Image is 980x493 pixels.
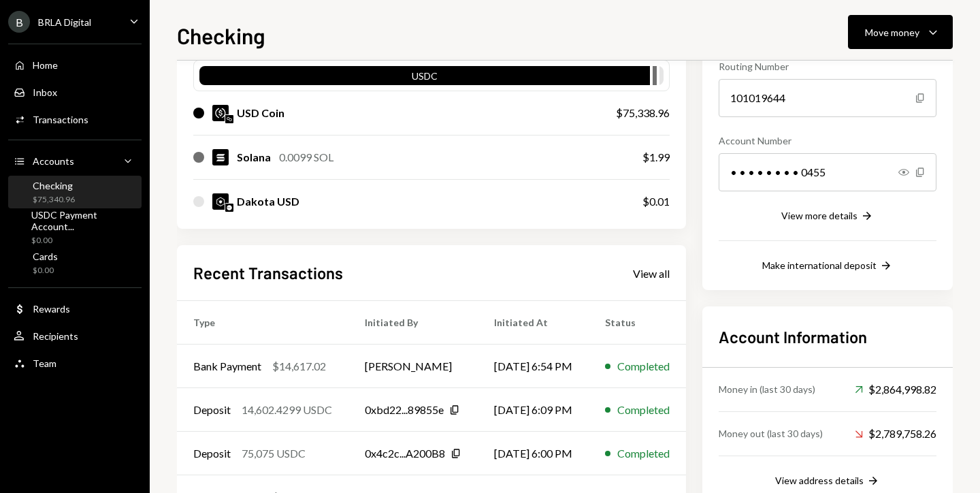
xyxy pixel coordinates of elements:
[177,301,348,345] th: Type
[642,149,670,165] div: $1.99
[762,259,893,274] button: Make international deposit
[33,265,58,276] div: $0.00
[855,381,936,398] div: $2,864,998.82
[8,211,142,244] a: USDC Payment Account...$0.00
[855,426,936,442] div: $2,789,758.26
[775,474,880,489] button: View address details
[719,382,815,396] div: Money in (last 30 days)
[781,209,874,224] button: View more details
[775,475,864,486] div: View address details
[633,266,670,281] a: View all
[719,79,936,117] div: 101019644
[212,105,229,121] img: USDC
[8,351,142,375] a: Team
[478,301,589,345] th: Initiated At
[33,114,88,125] div: Transactions
[237,105,284,121] div: USD Coin
[478,345,589,388] td: [DATE] 6:54 PM
[848,15,953,49] button: Move money
[478,432,589,475] td: [DATE] 6:00 PM
[8,52,142,77] a: Home
[33,59,58,71] div: Home
[38,16,91,28] div: BRLA Digital
[365,445,445,462] div: 0x4c2c...A200B8
[199,69,650,88] div: USDC
[33,155,74,167] div: Accounts
[242,445,306,462] div: 75,075 USDC
[225,204,233,212] img: base-mainnet
[8,176,142,208] a: Checking$75,340.96
[8,11,30,33] div: B
[31,235,136,246] div: $0.00
[8,323,142,348] a: Recipients
[8,80,142,104] a: Inbox
[478,388,589,432] td: [DATE] 6:09 PM
[719,133,936,148] div: Account Number
[617,402,670,418] div: Completed
[33,251,58,262] div: Cards
[193,261,343,284] h2: Recent Transactions
[242,402,332,418] div: 14,602.4299 USDC
[212,149,229,165] img: SOL
[33,357,56,369] div: Team
[719,426,823,441] div: Money out (last 30 days)
[348,301,478,345] th: Initiated By
[33,303,70,315] div: Rewards
[237,193,299,210] div: Dakota USD
[193,445,231,462] div: Deposit
[719,153,936,191] div: • • • • • • • • 0455
[8,296,142,321] a: Rewards
[762,259,877,271] div: Make international deposit
[193,358,261,375] div: Bank Payment
[33,330,78,342] div: Recipients
[365,402,444,418] div: 0xbd22...89855e
[642,193,670,210] div: $0.01
[33,180,75,191] div: Checking
[272,358,326,375] div: $14,617.02
[865,25,919,39] div: Move money
[193,402,231,418] div: Deposit
[719,59,936,74] div: Routing Number
[8,107,142,131] a: Transactions
[225,115,233,123] img: polygon-mainnet
[348,345,478,388] td: [PERSON_NAME]
[589,301,686,345] th: Status
[237,149,271,165] div: Solana
[633,267,670,281] div: View all
[719,325,936,348] h2: Account Information
[8,148,142,173] a: Accounts
[31,209,136,232] div: USDC Payment Account...
[617,358,670,375] div: Completed
[212,193,229,210] img: DKUSD
[33,194,75,206] div: $75,340.96
[33,86,57,98] div: Inbox
[279,149,333,165] div: 0.0099 SOL
[617,445,670,462] div: Completed
[177,22,265,49] h1: Checking
[781,210,857,221] div: View more details
[8,246,142,279] a: Cards$0.00
[616,105,670,121] div: $75,338.96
